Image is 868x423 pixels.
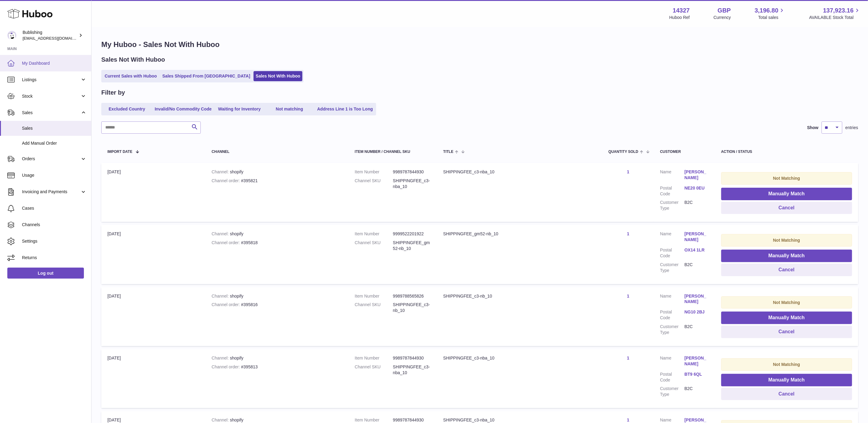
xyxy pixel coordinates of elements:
[685,247,709,253] a: OX14 1LR
[660,324,685,335] dt: Customer Type
[22,189,80,195] span: Invoicing and Payments
[685,200,709,211] dd: B2C
[355,150,431,154] div: Item Number / Channel SKU
[212,302,343,308] div: #395816
[355,231,393,237] dt: Item Number
[845,125,858,131] span: entries
[212,150,343,154] div: Channel
[773,176,800,181] strong: Not Matching
[22,110,80,116] span: Sales
[714,15,731,20] div: Currency
[393,240,431,251] dd: SHIPPINGFEE_gm52-nb_10
[355,169,393,175] dt: Item Number
[660,169,685,182] dt: Name
[685,231,709,243] a: [PERSON_NAME]
[627,169,629,174] a: 1
[22,93,80,99] span: Stock
[215,104,264,114] a: Waiting for Inventory
[355,302,393,313] dt: Channel SKU
[721,250,852,262] button: Manually Match
[443,417,596,423] div: SHIPPINGFEE_c3-nba_10
[160,71,252,81] a: Sales Shipped From [GEOGRAPHIC_DATA]
[685,262,709,273] dd: B2C
[212,240,241,245] strong: Channel order
[660,185,685,197] dt: Postal Code
[673,6,690,15] strong: 14327
[103,104,151,114] a: Excluded Country
[355,355,393,361] dt: Item Number
[608,150,638,154] span: Quantity Sold
[443,355,596,361] div: SHIPPINGFEE_c3-nba_10
[721,388,852,400] button: Cancel
[443,169,596,175] div: SHIPPINGFEE_c3-nba_10
[212,231,230,236] strong: Channel
[212,294,230,298] strong: Channel
[23,30,77,41] div: Bublishing
[23,36,90,41] span: [EMAIL_ADDRESS][DOMAIN_NAME]
[265,104,314,114] a: Not matching
[669,15,690,20] div: Huboo Ref
[254,71,302,81] a: Sales Not With Huboo
[685,169,709,181] a: [PERSON_NAME]
[101,89,125,97] h2: Filter by
[721,188,852,200] button: Manually Match
[22,205,87,211] span: Cases
[773,362,800,367] strong: Not Matching
[685,386,709,397] dd: B2C
[355,240,393,251] dt: Channel SKU
[103,71,159,81] a: Current Sales with Huboo
[660,247,685,259] dt: Postal Code
[355,178,393,190] dt: Channel SKU
[393,364,431,376] dd: SHIPPINGFEE_c3-nba_10
[627,356,629,360] a: 1
[393,178,431,190] dd: SHIPPINGFEE_c3-nba_10
[809,6,861,20] a: 137,923.16 AVAILABLE Stock Total
[627,294,629,298] a: 1
[685,324,709,335] dd: B2C
[153,104,214,114] a: Invalid/No Commodity Code
[718,6,731,15] strong: GBP
[773,238,800,243] strong: Not Matching
[22,60,87,66] span: My Dashboard
[212,302,241,307] strong: Channel order
[721,326,852,338] button: Cancel
[7,268,84,279] a: Log out
[355,293,393,299] dt: Item Number
[809,15,861,20] span: AVAILABLE Stock Total
[443,150,453,154] span: Title
[393,417,431,423] dd: 9989787844930
[22,156,80,162] span: Orders
[773,300,800,305] strong: Not Matching
[101,40,858,49] h1: My Huboo - Sales Not With Huboo
[660,262,685,273] dt: Customer Type
[7,31,16,40] img: internalAdmin-14327@internal.huboo.com
[101,163,206,222] td: [DATE]
[212,240,343,246] div: #395818
[22,125,87,131] span: Sales
[22,222,87,228] span: Channels
[101,56,165,64] h2: Sales Not With Huboo
[22,255,87,261] span: Returns
[393,231,431,237] dd: 9999522201922
[660,150,709,154] div: Customer
[22,172,87,178] span: Usage
[315,104,375,114] a: Address Line 1 is Too Long
[721,202,852,214] button: Cancel
[443,293,596,299] div: SHIPPINGFEE_c3-nb_10
[721,150,852,154] div: Action / Status
[212,417,343,423] div: shopify
[212,355,343,361] div: shopify
[107,150,132,154] span: Import date
[212,169,343,175] div: shopify
[685,355,709,367] a: [PERSON_NAME]
[355,364,393,376] dt: Channel SKU
[22,140,87,146] span: Add Manual Order
[22,238,87,244] span: Settings
[22,77,80,83] span: Listings
[758,15,785,20] span: Total sales
[685,371,709,377] a: BT9 6QL
[685,185,709,191] a: NE20 0EU
[660,309,685,321] dt: Postal Code
[660,386,685,397] dt: Customer Type
[721,374,852,386] button: Manually Match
